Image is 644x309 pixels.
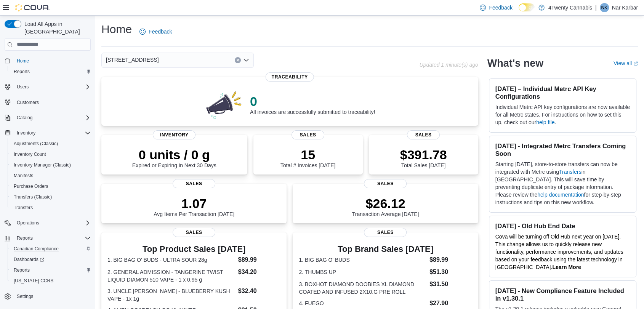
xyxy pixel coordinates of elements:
[11,266,91,275] span: Reports
[8,254,94,265] a: Dashboards
[11,203,36,212] a: Transfers
[537,192,584,198] a: help documentation
[292,130,324,139] span: Sales
[238,287,281,296] dd: $32.40
[495,234,623,270] span: Cova will be turning off Old Hub next year on [DATE]. This change allows us to quickly release ne...
[17,293,33,299] span: Settings
[132,147,216,168] div: Expired or Expiring in Next 30 Days
[153,130,195,139] span: Inventory
[107,245,280,254] h3: Top Product Sales [DATE]
[15,4,50,11] img: Cova
[14,292,36,301] a: Settings
[11,182,91,191] span: Purchase Orders
[495,85,630,100] h3: [DATE] – Individual Metrc API Key Configurations
[173,179,215,188] span: Sales
[14,234,36,243] button: Reports
[11,276,56,285] a: [US_STATE] CCRS
[14,98,91,107] span: Customers
[489,4,512,11] span: Feedback
[400,147,447,162] p: $391.78
[17,99,39,106] span: Customers
[11,244,91,253] span: Canadian Compliance
[17,115,32,121] span: Catalog
[14,113,91,122] span: Catalog
[14,162,71,168] span: Inventory Manager (Classic)
[11,150,49,159] a: Inventory Count
[266,72,314,82] span: Traceability
[2,97,94,108] button: Customers
[14,218,42,227] button: Operations
[8,160,94,170] button: Inventory Manager (Classic)
[519,11,519,12] span: Dark Mode
[495,160,630,206] p: Starting [DATE], store-to-store transfers can now be integrated with Metrc using in [GEOGRAPHIC_D...
[14,205,33,211] span: Transfers
[11,139,91,148] span: Adjustments (Classic)
[2,112,94,123] button: Catalog
[14,183,48,189] span: Purchase Orders
[11,192,91,202] span: Transfers (Classic)
[107,287,235,303] dt: 3. UNCLE [PERSON_NAME] - BLUEBERRY KUSH VAPE - 1x 1g
[107,268,235,283] dt: 2. GENERAL ADMISSION - TANGERINE TWIST LIQUID DIAMON 510 VAPE - 1 x 0.95 g
[352,196,419,211] p: $26.12
[8,275,94,286] button: [US_STATE] CCRS
[17,235,33,241] span: Reports
[8,202,94,213] button: Transfers
[364,179,407,188] span: Sales
[2,233,94,243] button: Reports
[519,3,535,11] input: Dark Mode
[204,89,244,120] img: 0
[14,56,91,66] span: Home
[106,55,159,64] span: [STREET_ADDRESS]
[11,276,91,285] span: Washington CCRS
[14,56,32,66] a: Home
[14,141,58,147] span: Adjustments (Classic)
[238,255,281,264] dd: $89.99
[11,67,91,76] span: Reports
[11,255,91,264] span: Dashboards
[17,220,39,226] span: Operations
[8,138,94,149] button: Adjustments (Classic)
[11,139,61,148] a: Adjustments (Classic)
[8,149,94,160] button: Inventory Count
[614,60,638,66] a: View allExternal link
[14,82,91,91] span: Users
[11,266,33,275] a: Reports
[14,113,35,122] button: Catalog
[352,196,419,217] div: Transaction Average [DATE]
[429,299,472,308] dd: $27.90
[14,256,44,263] span: Dashboards
[552,264,581,270] strong: Learn More
[548,3,592,12] p: 4Twenty Cannabis
[17,58,29,64] span: Home
[8,243,94,254] button: Canadian Compliance
[101,22,132,37] h1: Home
[8,170,94,181] button: Manifests
[2,82,94,92] button: Users
[154,196,234,217] div: Avg Items Per Transaction [DATE]
[14,291,91,301] span: Settings
[11,192,55,202] a: Transfers (Classic)
[429,280,472,289] dd: $31.50
[495,222,630,230] h3: [DATE] - Old Hub End Date
[250,94,375,115] div: All invoices are successfully submitted to traceability!
[107,256,235,264] dt: 1. BIG BAG O' BUDS - ULTRA SOUR 28g
[11,160,74,170] a: Inventory Manager (Classic)
[14,151,46,157] span: Inventory Count
[11,244,62,253] a: Canadian Compliance
[11,171,91,180] span: Manifests
[17,130,35,136] span: Inventory
[11,67,33,76] a: Reports
[495,287,630,302] h3: [DATE] - New Compliance Feature Included in v1.30.1
[2,218,94,228] button: Operations
[14,128,91,138] span: Inventory
[495,103,630,126] p: Individual Metrc API key configurations are now available for all Metrc states. For instructions ...
[11,150,91,159] span: Inventory Count
[154,196,234,211] p: 1.07
[595,3,597,12] p: |
[601,3,607,12] span: NK
[2,55,94,66] button: Home
[14,128,38,138] button: Inventory
[400,147,447,168] div: Total Sales [DATE]
[149,28,172,35] span: Feedback
[132,147,216,162] p: 0 units / 0 g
